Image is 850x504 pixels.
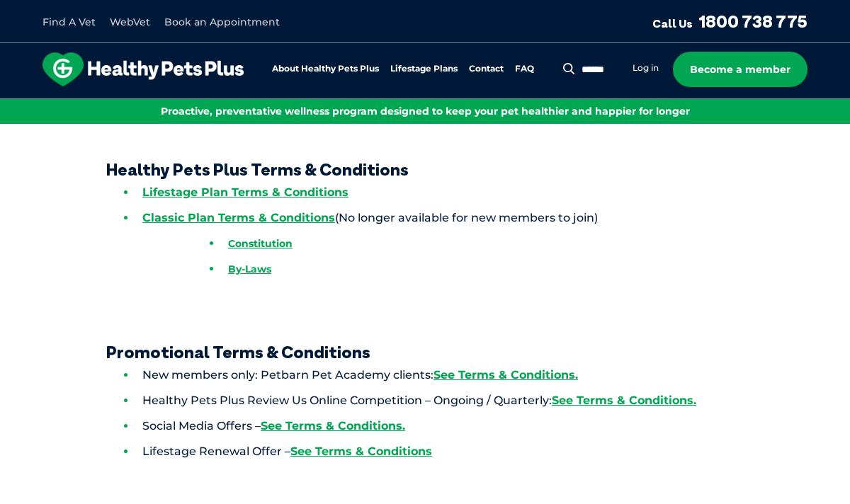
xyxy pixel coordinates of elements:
[110,16,150,28] a: WebVet
[42,52,244,86] img: hpp-logo
[433,368,578,382] a: See Terms & Conditions.
[290,445,432,458] a: See Terms & Conditions
[652,16,693,30] span: Call Us
[142,211,335,224] a: Classic Plan Terms & Conditions
[124,413,793,439] li: Social Media Offers –
[560,62,578,76] button: Search
[57,159,793,180] h1: Healthy Pets Plus Terms & Conditions
[124,362,793,388] li: New members only: Petbarn Pet Academy clients:
[469,64,504,74] a: Contact
[124,205,793,282] li: (No longer available for new members to join)
[390,64,458,74] a: Lifestage Plans
[552,394,696,407] a: See Terms & Conditions.
[124,388,793,413] li: Healthy Pets Plus Review Us Online Competition – Ongoing / Quarterly:
[42,16,96,28] a: Find A Vet
[261,419,405,433] a: See Terms & Conditions.
[57,342,793,362] h1: Promotional Terms & Conditions
[515,64,534,74] a: FAQ
[673,52,807,87] a: Become a member
[652,11,807,32] a: Call Us1800 738 775
[164,16,280,28] a: Book an Appointment
[272,64,379,74] a: About Healthy Pets Plus
[124,439,793,464] li: Lifestage Renewal Offer –
[633,62,659,74] a: Log in
[228,263,271,275] a: By-Laws
[228,237,293,250] a: Constitution
[161,105,690,118] span: Proactive, preventative wellness program designed to keep your pet healthier and happier for longer
[142,185,348,199] a: Lifestage Plan Terms & Conditions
